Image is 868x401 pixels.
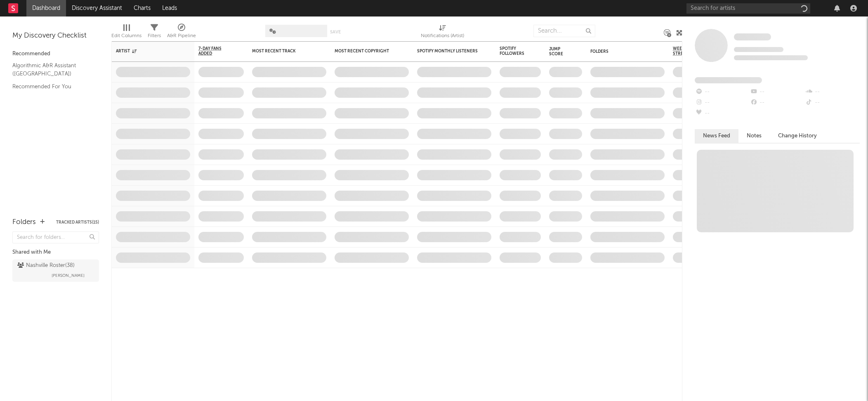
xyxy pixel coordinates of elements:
div: Edit Columns [111,31,142,41]
span: Tracking Since: [DATE] [734,47,783,52]
div: Spotify Monthly Listeners [417,49,479,54]
span: Weekly US Streams [673,46,702,56]
div: Edit Columns [111,21,142,45]
span: [PERSON_NAME] [52,271,85,281]
div: A&R Pipeline [167,31,196,41]
div: -- [695,108,750,119]
div: Nashville Roster ( 38 ) [17,261,75,271]
div: -- [750,97,804,108]
div: Most Recent Track [252,49,314,54]
span: 7-Day Fans Added [198,46,231,56]
button: Change History [770,129,825,143]
input: Search... [533,25,595,37]
div: Artist [116,49,178,54]
input: Search for artists [686,3,810,14]
div: Jump Score [549,47,570,57]
div: Folders [12,217,36,227]
div: -- [805,87,860,97]
span: Fans Added by Platform [695,77,762,83]
span: Some Artist [734,33,771,40]
div: Spotify Followers [500,46,528,56]
div: Notifications (Artist) [421,21,464,45]
div: Filters [148,21,161,45]
button: News Feed [695,129,738,143]
div: Shared with Me [12,248,99,257]
a: Algorithmic A&R Assistant ([GEOGRAPHIC_DATA]) [12,61,91,78]
button: Tracked Artists(15) [56,220,99,224]
div: -- [695,87,750,97]
div: Folders [590,49,652,54]
button: Notes [738,129,770,143]
div: Recommended [12,49,99,59]
div: Notifications (Artist) [421,31,464,41]
a: Nashville Roster(38)[PERSON_NAME] [12,259,99,282]
span: 0 fans last week [734,55,808,60]
div: -- [805,97,860,108]
a: Some Artist [734,33,771,41]
input: Search for folders... [12,231,99,243]
a: Recommended For You [12,82,91,91]
div: -- [695,97,750,108]
div: -- [750,87,804,97]
div: Most Recent Copyright [335,49,396,54]
div: My Discovery Checklist [12,31,99,41]
button: Save [330,30,341,34]
div: Filters [148,31,161,41]
div: A&R Pipeline [167,21,196,45]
